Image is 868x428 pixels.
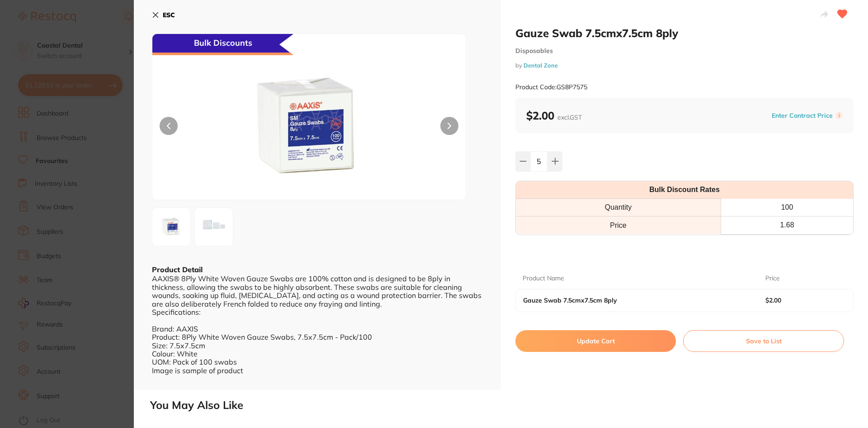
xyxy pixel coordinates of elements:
[515,47,854,55] small: Disposables
[152,274,483,383] div: AAXIS® 8Ply White Woven Gauze Swabs are 100% cotton and is designed to be 8ply in thickness, allo...
[198,211,230,243] img: MTExLTEzdS5qcGc
[523,274,564,283] p: Product Name
[152,265,203,274] b: Product Detail
[526,109,582,122] b: $2.00
[152,34,293,55] div: Bulk Discounts
[721,216,853,234] th: 1.68
[516,216,721,234] td: Price
[516,181,853,199] th: Bulk Discount Rates
[155,211,188,243] img: MTEycDEuanBn
[215,57,403,200] img: MTEycDEuanBn
[152,7,175,23] button: ESC
[765,297,838,304] b: $2.00
[765,274,780,283] p: Price
[721,199,853,216] th: 100
[150,399,864,412] h2: You May Also Like
[515,330,676,352] button: Update Cart
[769,111,835,120] button: Enter Contract Price
[163,11,175,19] b: ESC
[515,62,854,69] small: by
[683,330,844,352] button: Save to List
[835,112,843,119] label: i
[515,26,854,40] h2: Gauze Swab 7.5cmx7.5cm 8ply
[516,199,721,216] th: Quantity
[557,113,582,121] span: excl. GST
[524,62,558,69] a: Dental Zone
[515,83,587,91] small: Product Code: GS8P7575
[523,297,741,304] b: Gauze Swab 7.5cmx7.5cm 8ply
